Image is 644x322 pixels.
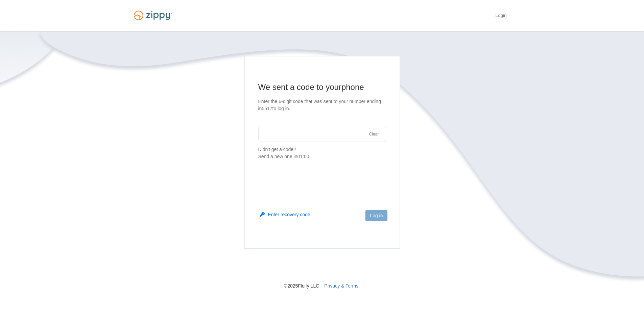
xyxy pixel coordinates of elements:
div: Send a new one in 01:00 [258,153,386,160]
nav: © 2025 Floify LLC [129,249,515,289]
button: Enter recovery code [260,211,310,218]
p: Didn't get a code? [258,146,386,160]
img: Logo [129,7,176,23]
a: Privacy & Terms [324,283,358,289]
a: Login [495,13,506,20]
p: Enter the 6-digit code that was sent to your number ending in 5517 to log in. [258,98,386,112]
h1: We sent a code to your phone [258,82,386,93]
button: Log in [365,210,387,221]
button: Clear [367,131,381,138]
